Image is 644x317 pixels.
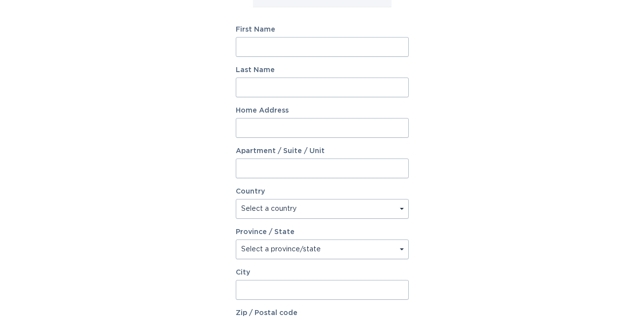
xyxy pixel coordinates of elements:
label: Country [236,188,265,195]
label: Province / State [236,229,295,236]
label: Zip / Postal code [236,310,409,317]
label: Home Address [236,107,409,114]
label: Apartment / Suite / Unit [236,148,409,155]
label: City [236,269,409,276]
label: Last Name [236,67,409,74]
label: First Name [236,26,409,33]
